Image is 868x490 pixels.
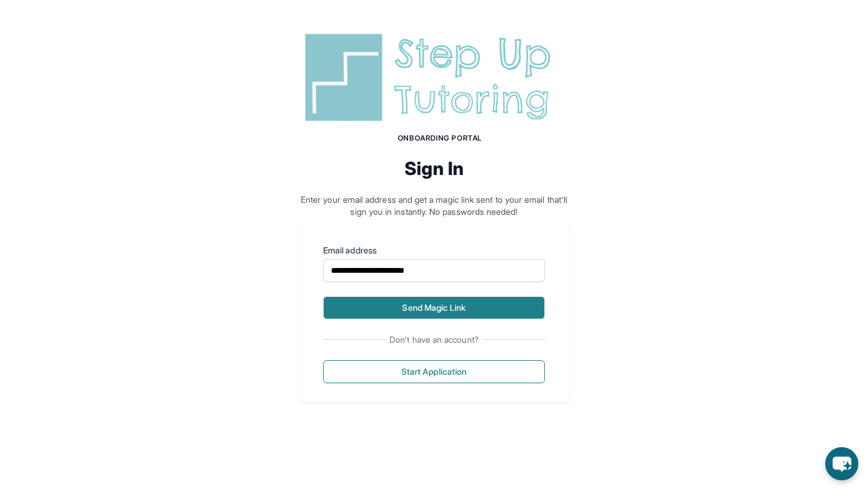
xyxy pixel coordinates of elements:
[299,29,569,126] img: Step Up Tutoring horizontal logo
[299,194,569,218] p: Enter your email address and get a magic link sent to your email that'll sign you in instantly. N...
[825,447,858,480] button: chat-button
[311,133,569,143] h1: Onboarding Portal
[299,157,569,179] h2: Sign In
[323,360,545,383] button: Start Application
[323,244,545,256] label: Email address
[385,334,483,346] span: Don't have an account?
[323,296,545,319] button: Send Magic Link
